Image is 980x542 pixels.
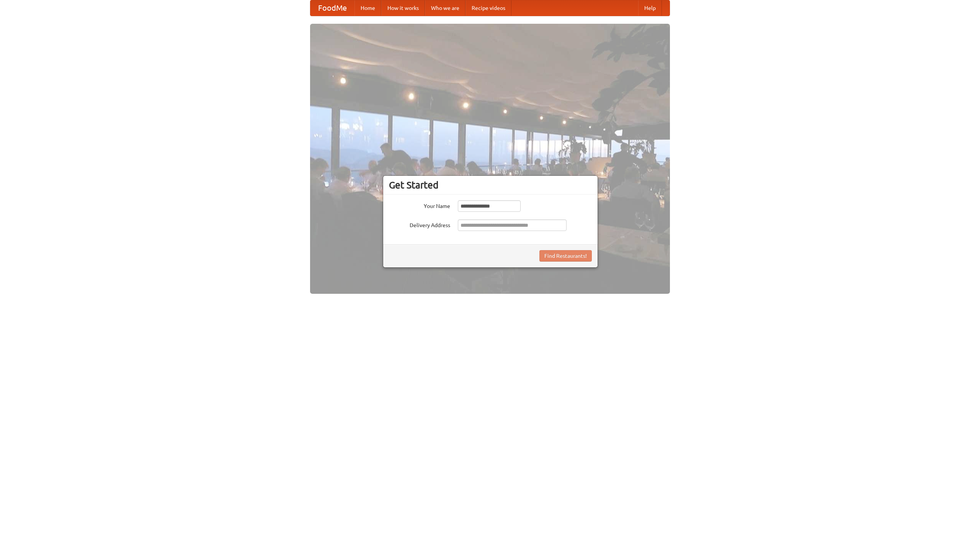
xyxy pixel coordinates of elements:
h3: Get Started [389,179,592,191]
button: Find Restaurants! [539,250,592,262]
a: Home [354,0,381,16]
label: Delivery Address [389,219,450,229]
a: Who we are [425,0,465,16]
a: Help [638,0,662,16]
a: Recipe videos [465,0,511,16]
a: How it works [381,0,425,16]
a: FoodMe [310,0,354,16]
label: Your Name [389,200,450,210]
